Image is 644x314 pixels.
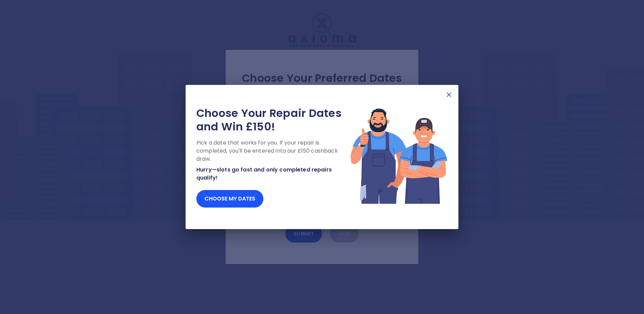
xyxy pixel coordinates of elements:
[196,139,350,163] p: Pick a date that works for you. If your repair is completed, you'll be entered into our £150 cash...
[196,106,350,133] h2: Choose Your Repair Dates and Win £150!
[196,190,263,208] button: Choose my dates
[445,91,453,99] img: X Mark
[196,166,350,182] p: Hurry—slots go fast and only completed repairs qualify!
[350,106,448,205] img: Lottery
